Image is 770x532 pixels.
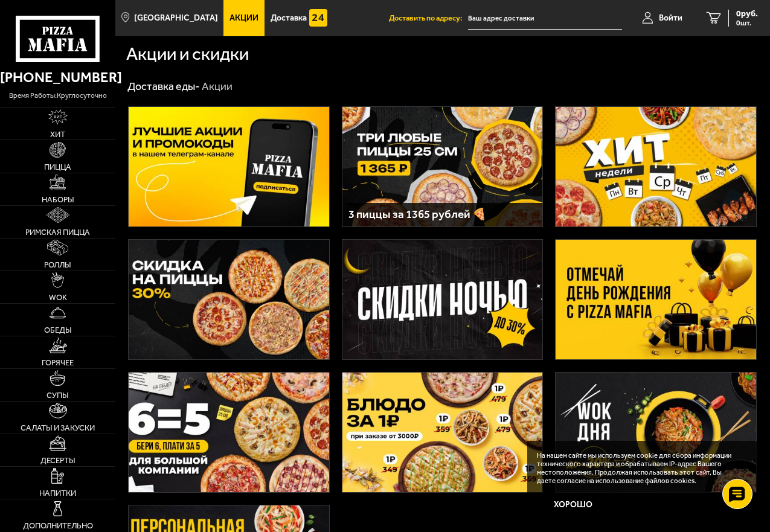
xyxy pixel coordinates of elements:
[44,326,72,334] span: Обеды
[348,209,537,220] h3: 3 пиццы за 1365 рублей 🍕
[134,14,218,22] span: [GEOGRAPHIC_DATA]
[127,80,200,93] a: Доставка еды-
[50,130,65,138] span: Хит
[736,10,758,18] span: 0 руб.
[44,163,71,171] span: Пицца
[271,14,307,22] span: Доставка
[23,522,93,530] span: Дополнительно
[537,452,740,485] p: На нашем сайте мы используем cookie для сбора информации технического характера и обрабатываем IP...
[21,424,95,432] span: Салаты и закуски
[229,14,258,22] span: Акции
[126,45,249,63] h1: Акции и скидки
[42,196,74,204] span: Наборы
[537,493,609,517] button: Хорошо
[49,293,67,301] span: WOK
[468,7,622,30] input: Ваш адрес доставки
[42,359,74,367] span: Горячее
[40,457,75,464] span: Десерты
[47,391,69,399] span: Супы
[25,228,90,236] span: Римская пицца
[44,261,71,269] span: Роллы
[389,14,468,22] span: Доставить по адресу:
[659,14,682,22] span: Войти
[39,489,76,497] span: Напитки
[736,19,758,27] span: 0 шт.
[202,80,233,94] div: Акции
[342,106,544,227] a: 3 пиццы за 1365 рублей 🍕
[309,9,327,27] img: 15daf4d41897b9f0e9f617042186c801.svg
